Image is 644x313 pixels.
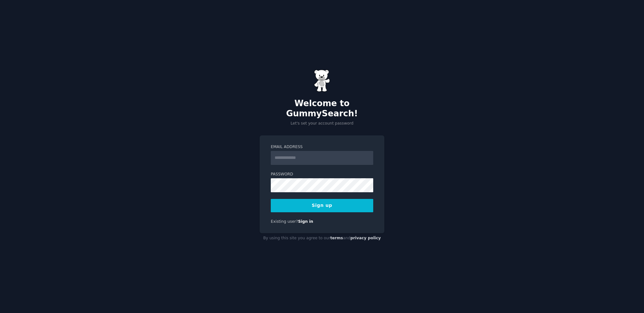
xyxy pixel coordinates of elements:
a: Sign in [298,219,313,224]
div: By using this site you agree to our and [260,233,384,243]
a: terms [330,236,343,240]
label: Password [271,172,373,177]
p: Let's set your account password [260,121,384,126]
img: Gummy Bear [314,70,330,92]
span: Existing user? [271,219,298,224]
h2: Welcome to GummySearch! [260,99,384,119]
label: Email Address [271,144,373,150]
button: Sign up [271,199,373,212]
a: privacy policy [350,236,381,240]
